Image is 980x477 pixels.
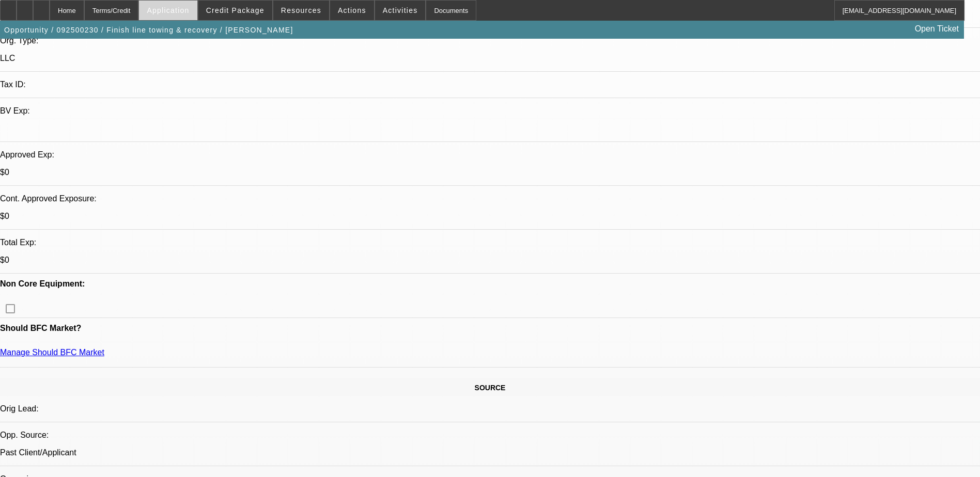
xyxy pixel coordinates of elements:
span: Opportunity / 092500230 / Finish line towing & recovery / [PERSON_NAME] [4,26,293,34]
a: Open Ticket [911,20,963,38]
span: Actions [338,6,366,14]
button: Actions [330,1,374,20]
button: Resources [273,1,329,20]
span: Activities [383,6,418,14]
button: Credit Package [198,1,272,20]
button: Application [139,1,197,20]
span: Credit Package [206,6,265,14]
span: SOURCE [475,384,506,392]
button: Activities [375,1,426,20]
span: Resources [281,6,321,14]
span: Application [147,6,189,14]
